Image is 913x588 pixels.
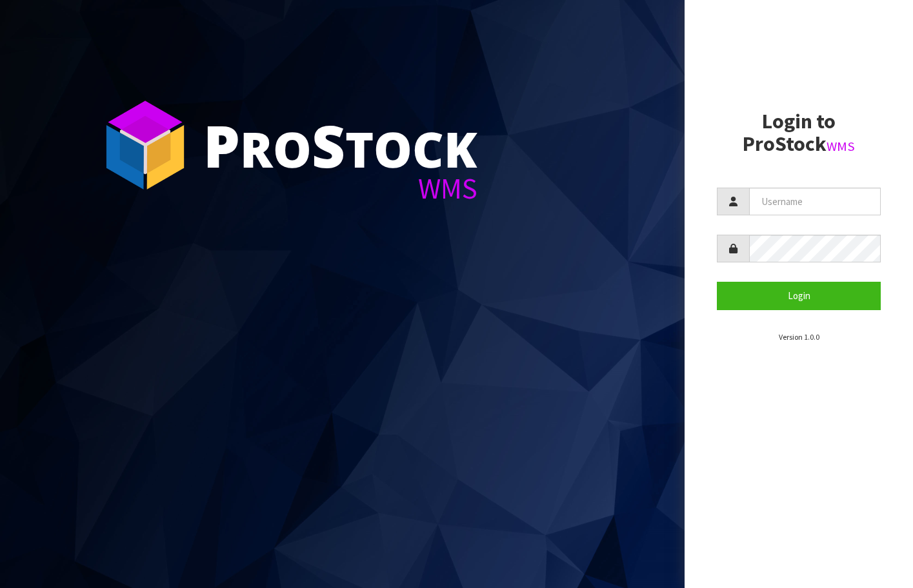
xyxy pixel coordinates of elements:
[779,332,819,342] small: Version 1.0.0
[203,106,240,184] span: P
[312,106,345,184] span: S
[717,110,881,155] h2: Login to ProStock
[203,116,477,174] div: ro tock
[203,174,477,203] div: WMS
[749,188,881,215] input: Username
[827,138,855,155] small: WMS
[717,282,881,309] button: Login
[97,97,194,193] img: ProStock Cube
